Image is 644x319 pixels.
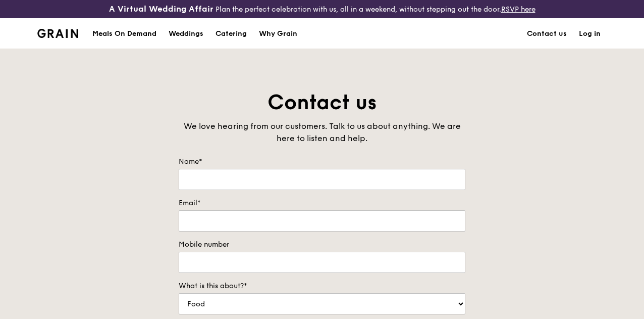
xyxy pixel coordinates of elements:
[209,19,253,49] a: Catering
[37,29,78,38] img: Grain
[109,4,213,14] h3: A Virtual Wedding Affair
[179,281,465,291] label: What is this about?*
[179,120,465,145] div: We love hearing from our customers. Talk to us about anything. We are here to listen and help.
[521,19,573,49] a: Contact us
[179,89,465,116] h1: Contact us
[573,19,607,49] a: Log in
[92,19,156,49] div: Meals On Demand
[179,157,465,167] label: Name*
[37,18,78,48] a: GrainGrain
[108,4,537,14] div: Plan the perfect celebration with us, all in a weekend, without stepping out the door.
[179,240,465,250] label: Mobile number
[179,198,465,208] label: Email*
[216,19,247,49] div: Catering
[163,19,209,49] a: Weddings
[259,19,297,49] div: Why Grain
[169,19,203,49] div: Weddings
[501,5,535,14] a: RSVP here
[253,19,303,49] a: Why Grain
